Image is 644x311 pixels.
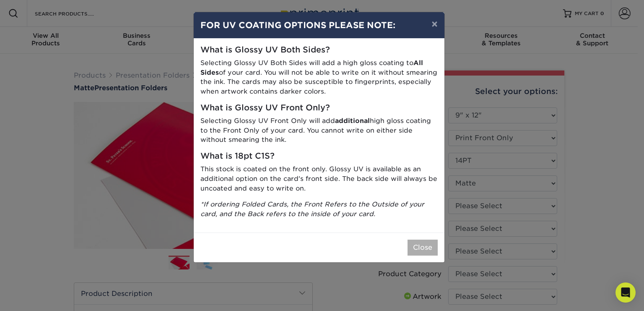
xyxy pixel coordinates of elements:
[200,19,438,31] h4: FOR UV COATING OPTIONS PLEASE NOTE:
[200,200,424,218] i: *If ordering Folded Cards, the Front Refers to the Outside of your card, and the Back refers to t...
[408,240,438,256] button: Close
[200,152,438,161] h5: What is 18pt C1S?
[200,58,438,97] p: Selecting Glossy UV Both Sides will add a high gloss coating to of your card. You will not be abl...
[615,282,636,303] div: Open Intercom Messenger
[200,45,438,55] h5: What is Glossy UV Both Sides?
[200,165,438,193] p: This stock is coated on the front only. Glossy UV is available as an additional option on the car...
[425,12,444,36] button: ×
[335,117,370,125] strong: additional
[200,116,438,145] p: Selecting Glossy UV Front Only will add high gloss coating to the Front Only of your card. You ca...
[200,59,423,76] strong: All Sides
[200,103,438,113] h5: What is Glossy UV Front Only?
